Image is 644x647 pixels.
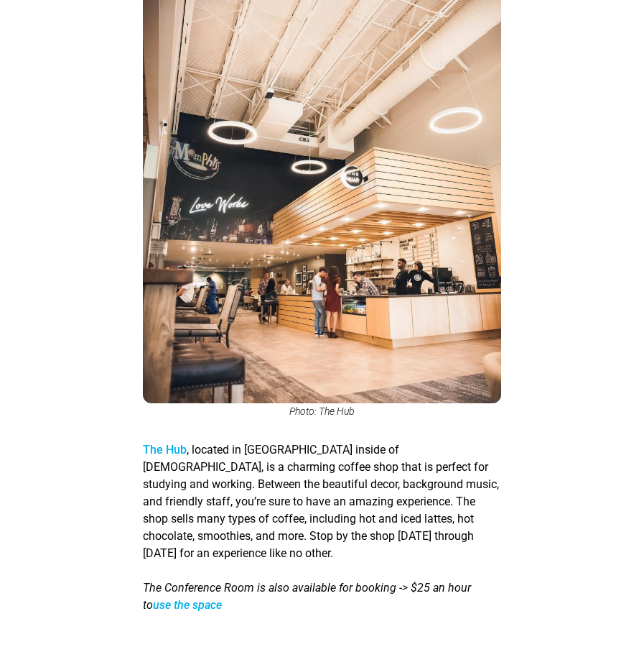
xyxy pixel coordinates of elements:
[143,405,500,417] figcaption: Photo: The Hub
[153,598,222,612] a: use the space
[143,443,499,560] span: , located in [GEOGRAPHIC_DATA] inside of [DEMOGRAPHIC_DATA], is a charming coffee shop that is pe...
[143,581,471,612] em: The Conference Room is also available for booking -> $25 an hour to
[143,443,187,456] a: The Hub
